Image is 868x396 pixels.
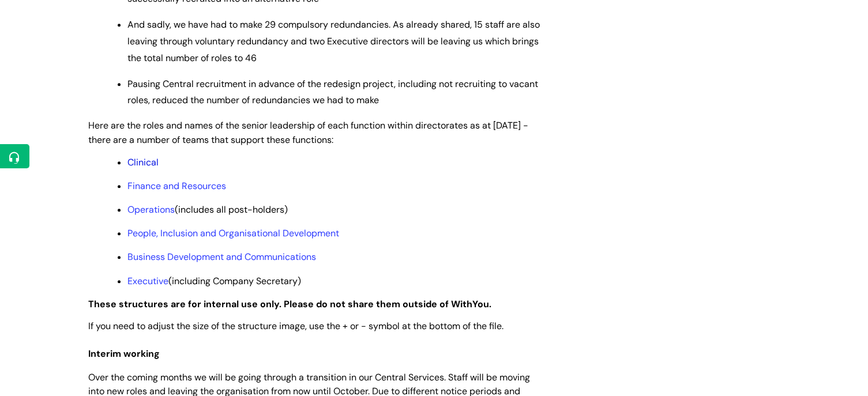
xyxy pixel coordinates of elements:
span: Interim working [88,348,160,360]
span: If you need to adjust the size of the structure image, use the + or - symbol at the bottom of the... [88,320,503,332]
p: And sadly, we have had to make 29 compulsory redundancies. As already shared, 15 staff are also l... [127,17,544,66]
a: Finance and Resources [127,180,226,192]
a: Business Development and Communications [127,251,316,263]
span: (includes all post-holders) [127,203,288,216]
a: Clinical [127,156,159,168]
p: Pausing Central recruitment in advance of the redesign project, including not recruiting to vacan... [127,76,544,110]
strong: These structures are for internal use only. Please do not share them outside of WithYou. [88,298,491,310]
span: (including Company Secretary) [127,275,301,287]
a: People, Inclusion and Organisational Development [127,227,339,239]
a: Operations [127,203,175,216]
a: Executive [127,275,168,287]
span: Here are the roles and names of the senior leadership of each function within directorates as at ... [88,119,528,146]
